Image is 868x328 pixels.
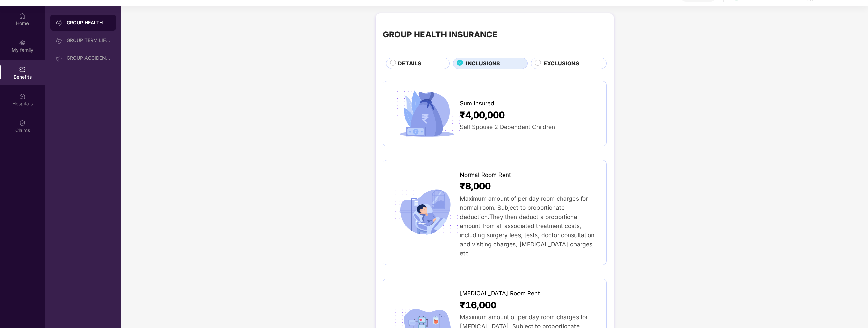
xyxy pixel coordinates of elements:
[460,170,511,180] span: Normal Room Rent
[460,99,494,108] span: Sum Insured
[460,123,555,130] span: Self Spouse 2 Dependent Children
[398,59,421,68] span: DETAILS
[19,39,26,46] img: svg+xml;base64,PHN2ZyB3aWR0aD0iMjAiIGhlaWdodD0iMjAiIHZpZXdCb3g9IjAgMCAyMCAyMCIgZmlsbD0ibm9uZSIgeG...
[460,179,491,193] span: ₹8,000
[460,108,505,122] span: ₹4,00,000
[390,88,464,139] img: icon
[544,59,579,68] span: EXCLUSIONS
[67,38,111,43] div: GROUP TERM LIFE INSURANCE
[56,20,62,26] img: svg+xml;base64,PHN2ZyB3aWR0aD0iMjAiIGhlaWdodD0iMjAiIHZpZXdCb3g9IjAgMCAyMCAyMCIgZmlsbD0ibm9uZSIgeG...
[466,59,500,68] span: INCLUSIONS
[67,19,111,26] div: GROUP HEALTH INSURANCE
[19,66,26,73] img: svg+xml;base64,PHN2ZyBpZD0iQmVuZWZpdHMiIHhtbG5zPSJodHRwOi8vd3d3LnczLm9yZy8yMDAwL3N2ZyIgd2lkdGg9Ij...
[19,120,26,126] img: svg+xml;base64,PHN2ZyBpZD0iQ2xhaW0iIHhtbG5zPSJodHRwOi8vd3d3LnczLm9yZy8yMDAwL3N2ZyIgd2lkdGg9IjIwIi...
[460,289,540,298] span: [MEDICAL_DATA] Room Rent
[460,298,496,312] span: ₹16,000
[67,55,111,61] div: GROUP ACCIDENTAL INSURANCE
[56,37,62,44] img: svg+xml;base64,PHN2ZyB3aWR0aD0iMjAiIGhlaWdodD0iMjAiIHZpZXdCb3g9IjAgMCAyMCAyMCIgZmlsbD0ibm9uZSIgeG...
[383,28,497,41] div: GROUP HEALTH INSURANCE
[460,195,595,257] span: Maximum amount of per day room charges for normal room. Subject to proportionate deduction.They t...
[19,93,26,100] img: svg+xml;base64,PHN2ZyBpZD0iSG9zcGl0YWxzIiB4bWxucz0iaHR0cDovL3d3dy53My5vcmcvMjAwMC9zdmciIHdpZHRoPS...
[390,187,464,238] img: icon
[19,13,26,19] img: svg+xml;base64,PHN2ZyBpZD0iSG9tZSIgeG1sbnM9Imh0dHA6Ly93d3cudzMub3JnLzIwMDAvc3ZnIiB3aWR0aD0iMjAiIG...
[56,55,62,62] img: svg+xml;base64,PHN2ZyB3aWR0aD0iMjAiIGhlaWdodD0iMjAiIHZpZXdCb3g9IjAgMCAyMCAyMCIgZmlsbD0ibm9uZSIgeG...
